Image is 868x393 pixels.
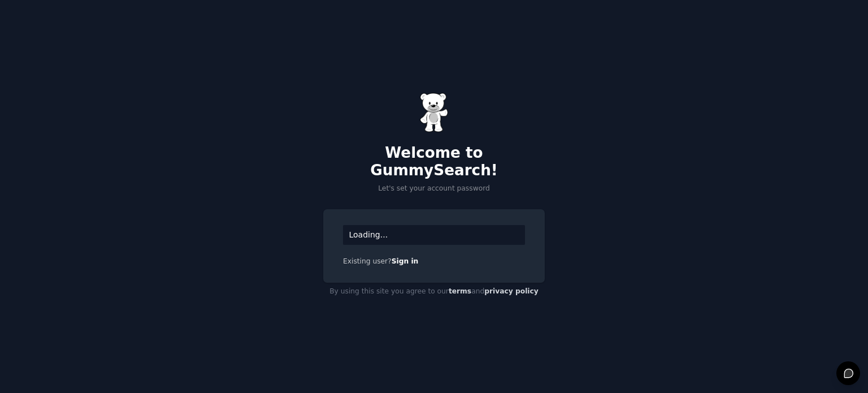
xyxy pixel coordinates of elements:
div: By using this site you agree to our and [323,283,545,301]
div: Loading... [343,225,525,245]
img: Gummy Bear [420,93,448,132]
a: Sign in [392,257,419,265]
a: terms [449,287,471,295]
a: privacy policy [484,287,539,295]
p: Let's set your account password [323,184,545,194]
span: Existing user? [343,257,392,265]
h2: Welcome to GummySearch! [323,144,545,180]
